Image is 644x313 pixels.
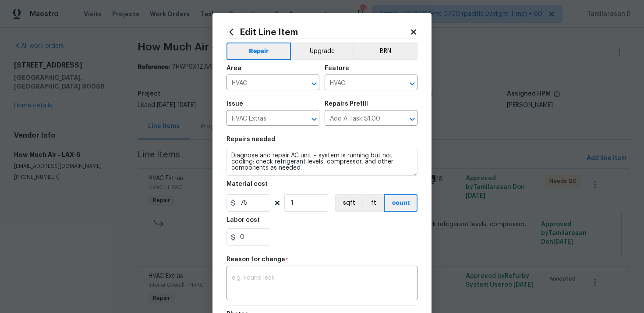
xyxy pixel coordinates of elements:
[226,27,410,37] h2: Edit Line Item
[325,101,368,107] h5: Repairs Prefill
[406,78,418,90] button: Open
[384,194,418,212] button: count
[226,181,268,187] h5: Material cost
[406,113,418,125] button: Open
[226,217,260,223] h5: Labor cost
[308,113,320,125] button: Open
[226,43,291,60] button: Repair
[226,65,241,71] h5: Area
[291,43,354,60] button: Upgrade
[226,256,285,263] h5: Reason for change
[308,78,320,90] button: Open
[362,194,384,212] button: ft
[325,65,349,71] h5: Feature
[353,43,418,60] button: BRN
[226,148,418,176] textarea: Diagnose and repair AC unit – system is running but not cooling; check refrigerant levels, compre...
[335,194,362,212] button: sqft
[226,101,243,107] h5: Issue
[226,136,275,142] h5: Repairs needed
